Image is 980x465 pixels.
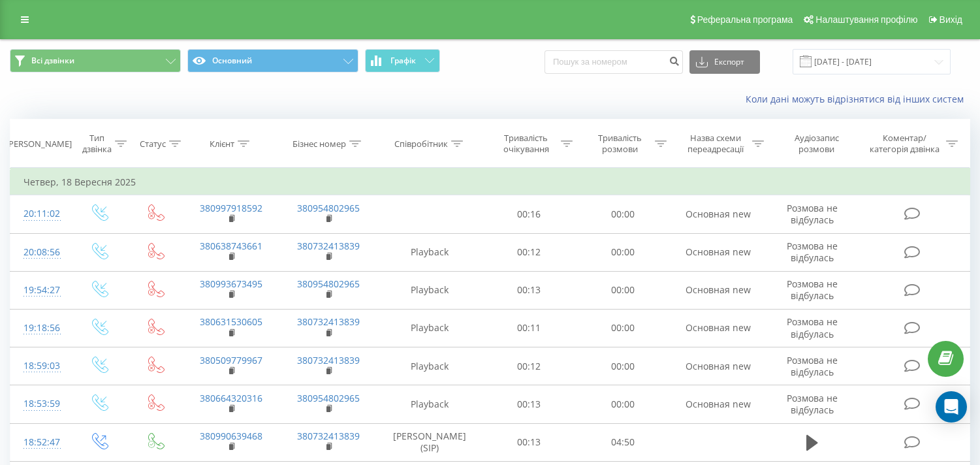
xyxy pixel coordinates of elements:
[297,354,360,366] a: 380732413839
[482,309,577,347] td: 00:11
[779,133,854,155] div: Аудіозапис розмови
[482,271,577,309] td: 00:13
[787,315,838,340] span: Розмова не відбулась
[787,278,838,302] span: Розмова не відбулась
[140,138,166,150] div: Статус
[394,138,448,150] div: Співробітник
[297,392,360,404] a: 380954802965
[787,354,838,378] span: Розмова не відбулась
[377,271,482,309] td: Playback
[24,278,57,303] div: 19:54:27
[187,49,358,72] button: Основний
[576,195,670,233] td: 00:00
[576,423,670,461] td: 04:50
[588,133,652,155] div: Тривалість розмови
[670,347,767,385] td: Основная new
[377,385,482,423] td: Playback
[297,202,360,214] a: 380954802965
[24,391,57,417] div: 18:53:59
[6,138,72,150] div: [PERSON_NAME]
[482,195,577,233] td: 00:16
[390,56,416,65] span: Графік
[200,278,262,290] a: 380993673495
[576,347,670,385] td: 00:00
[787,240,838,264] span: Розмова не відбулась
[365,49,440,72] button: Графік
[377,233,482,271] td: Playback
[24,240,57,265] div: 20:08:56
[210,138,234,150] div: Клієнт
[377,309,482,347] td: Playback
[297,278,360,290] a: 380954802965
[200,240,262,252] a: 380638743661
[940,14,962,25] span: Вихід
[31,56,74,66] span: Всі дзвінки
[866,133,943,155] div: Коментар/категорія дзвінка
[746,93,970,105] a: Коли дані можуть відрізнятися вiд інших систем
[670,195,767,233] td: Основная new
[697,14,793,25] span: Реферальна програма
[576,385,670,423] td: 00:00
[292,138,346,150] div: Бізнес номер
[482,385,577,423] td: 00:13
[545,50,683,74] input: Пошук за номером
[815,14,917,25] span: Налаштування профілю
[377,347,482,385] td: Playback
[670,233,767,271] td: Основная new
[936,391,967,423] div: Open Intercom Messenger
[377,423,482,461] td: [PERSON_NAME] (SIP)
[200,430,262,442] a: 380990639468
[297,240,360,252] a: 380732413839
[576,271,670,309] td: 00:00
[787,392,838,416] span: Розмова не відбулась
[682,133,749,155] div: Назва схеми переадресації
[670,271,767,309] td: Основная new
[576,309,670,347] td: 00:00
[200,392,262,404] a: 380664320316
[200,354,262,366] a: 380509779967
[482,233,577,271] td: 00:12
[24,353,57,379] div: 18:59:03
[482,423,577,461] td: 00:13
[10,49,181,72] button: Всі дзвінки
[24,430,57,455] div: 18:52:47
[576,233,670,271] td: 00:00
[82,133,112,155] div: Тип дзвінка
[10,169,970,195] td: Четвер, 18 Вересня 2025
[200,315,262,328] a: 380631530605
[24,315,57,341] div: 19:18:56
[670,385,767,423] td: Основная new
[670,309,767,347] td: Основная new
[787,202,838,226] span: Розмова не відбулась
[24,201,57,227] div: 20:11:02
[200,202,262,214] a: 380997918592
[482,347,577,385] td: 00:12
[297,315,360,328] a: 380732413839
[297,430,360,442] a: 380732413839
[689,50,760,74] button: Експорт
[494,133,558,155] div: Тривалість очікування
